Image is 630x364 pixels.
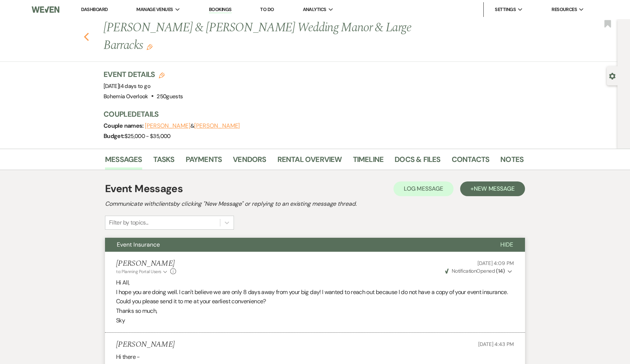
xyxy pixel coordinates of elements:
[116,340,175,349] h5: [PERSON_NAME]
[109,218,148,227] div: Filter by topics...
[104,19,434,54] h1: [PERSON_NAME] & [PERSON_NAME] Wedding Manor & Large Barracks
[277,153,342,170] a: Rental Overview
[104,82,150,90] span: [DATE]
[153,153,175,170] a: Tasks
[186,153,222,170] a: Payments
[489,238,525,252] button: Hide
[105,181,183,197] h1: Event Messages
[145,122,240,130] span: &
[81,6,108,13] a: Dashboard
[104,93,148,100] span: Bohemia Overlook
[452,268,476,274] span: Notification
[116,287,514,306] p: I hope you are doing well. I can't believe we are only 8 days away from your big day! I wanted to...
[609,72,616,79] button: Open lead details
[495,6,516,13] span: Settings
[445,268,505,274] span: Opened
[500,241,513,248] span: Hide
[116,259,176,268] h5: [PERSON_NAME]
[353,153,384,170] a: Timeline
[260,6,274,13] a: To Do
[404,185,443,192] span: Log Message
[194,123,240,129] button: [PERSON_NAME]
[303,6,326,13] span: Analytics
[496,268,505,274] strong: ( 14 )
[116,268,168,275] button: to: Planning Portal Users
[116,269,161,275] span: to: Planning Portal Users
[460,181,525,196] button: +New Message
[452,153,490,170] a: Contacts
[125,132,171,140] span: $25,000 - $35,000
[104,109,516,119] h3: Couple Details
[120,82,150,90] span: 4 days to go
[105,238,489,252] button: Event Insurance
[233,153,266,170] a: Vendors
[119,82,150,90] span: |
[393,181,454,196] button: Log Message
[105,153,142,170] a: Messages
[478,341,514,347] span: [DATE] 4:43 PM
[136,6,173,13] span: Manage Venues
[116,278,514,287] p: Hi All,
[474,185,515,192] span: New Message
[500,153,524,170] a: Notes
[116,306,514,316] p: Thanks so much,
[145,123,190,129] button: [PERSON_NAME]
[104,69,183,79] h3: Event Details
[157,93,183,100] span: 250 guests
[209,6,232,13] a: Bookings
[116,316,514,325] p: Sky
[117,241,160,248] span: Event Insurance
[395,153,440,170] a: Docs & Files
[147,43,153,50] button: Edit
[104,132,125,140] span: Budget:
[444,267,514,275] button: NotificationOpened (14)
[105,199,525,208] h2: Communicate with clients by clicking "New Message" or replying to an existing message thread.
[552,6,577,13] span: Resources
[477,260,514,266] span: [DATE] 4:09 PM
[104,122,145,130] span: Couple names:
[32,2,60,17] img: Weven Logo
